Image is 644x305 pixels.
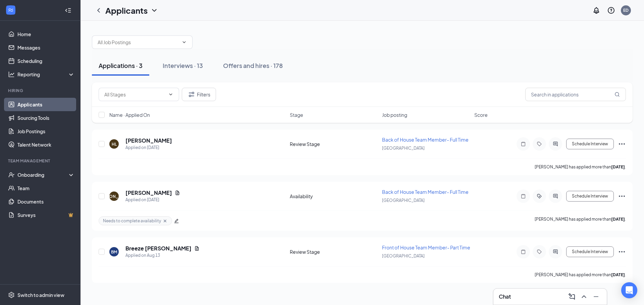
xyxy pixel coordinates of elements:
[566,191,614,202] button: Schedule Interview
[290,141,378,147] div: Review Stage
[551,249,559,254] svg: ActiveChat
[17,181,75,195] a: Team
[474,111,488,118] span: Score
[525,88,626,101] input: Search in applications
[566,246,614,257] button: Schedule Interview
[290,193,378,200] div: Availability
[382,137,469,143] span: Back of House Team Member- Full Time
[382,198,425,203] span: [GEOGRAPHIC_DATA]
[535,194,543,199] svg: ActiveTag
[592,293,600,301] svg: Minimize
[105,5,148,16] h1: Applicants
[112,141,117,147] div: HL
[618,192,626,200] svg: Ellipses
[623,7,629,13] div: ED
[568,293,576,301] svg: ComposeMessage
[65,7,71,14] svg: Collapse
[125,197,180,203] div: Applied on [DATE]
[103,218,161,224] span: Needs to complete availability
[187,90,196,98] svg: Filter
[8,292,15,298] svg: Settings
[290,248,378,255] div: Review Stage
[17,111,75,125] a: Sourcing Tools
[162,218,168,224] svg: Cross
[17,54,75,68] a: Scheduling
[182,88,216,101] button: Filter Filters
[111,249,117,255] div: BM
[17,98,75,111] a: Applicants
[17,125,75,138] a: Job Postings
[519,194,527,199] svg: Note
[17,208,75,222] a: SurveysCrown
[95,6,103,14] svg: ChevronLeft
[611,164,625,169] b: [DATE]
[611,272,625,277] b: [DATE]
[8,88,73,93] div: Hiring
[17,71,75,78] div: Reporting
[618,248,626,256] svg: Ellipses
[8,71,15,78] svg: Analysis
[611,217,625,222] b: [DATE]
[125,144,172,151] div: Applied on [DATE]
[519,141,527,147] svg: Note
[109,111,150,118] span: Name · Applied On
[17,138,75,151] a: Talent Network
[104,91,165,98] input: All Stages
[618,140,626,148] svg: Ellipses
[382,244,470,250] span: Front of House Team Member- Part Time
[97,194,131,199] div: [PERSON_NAME]
[290,111,303,118] span: Stage
[125,252,200,259] div: Applied on Aug 13
[17,41,75,54] a: Messages
[382,111,407,118] span: Job posting
[174,219,179,223] span: edit
[17,195,75,208] a: Documents
[99,61,143,70] div: Applications · 3
[519,249,527,254] svg: Note
[7,7,14,13] svg: WorkstreamLogo
[382,253,425,258] span: [GEOGRAPHIC_DATA]
[551,194,559,199] svg: ActiveChat
[614,92,620,97] svg: MagnifyingGlass
[580,293,588,301] svg: ChevronUp
[535,141,543,147] svg: Tag
[592,6,600,14] svg: Notifications
[591,291,601,302] button: Minimize
[8,158,73,164] div: Team Management
[223,61,283,70] div: Offers and hires · 178
[125,137,172,144] h5: [PERSON_NAME]
[168,92,173,97] svg: ChevronDown
[17,171,69,178] div: Onboarding
[382,189,469,195] span: Back of House Team Member- Full Time
[566,139,614,149] button: Schedule Interview
[8,171,15,178] svg: UserCheck
[579,291,589,302] button: ChevronUp
[163,61,203,70] div: Interviews · 13
[499,293,511,300] h3: Chat
[535,272,626,278] p: [PERSON_NAME] has applied more than .
[382,146,425,151] span: [GEOGRAPHIC_DATA]
[17,292,64,298] div: Switch to admin view
[194,246,200,251] svg: Document
[607,6,615,14] svg: QuestionInfo
[175,190,180,196] svg: Document
[150,6,158,14] svg: ChevronDown
[125,245,192,252] h5: Breeze [PERSON_NAME]
[535,249,543,254] svg: Tag
[535,216,626,225] p: [PERSON_NAME] has applied more than .
[551,141,559,147] svg: ActiveChat
[17,27,75,41] a: Home
[125,189,172,197] h5: [PERSON_NAME]
[181,40,187,45] svg: ChevronDown
[535,164,626,170] p: [PERSON_NAME] has applied more than .
[621,282,637,298] div: Open Intercom Messenger
[567,291,577,302] button: ComposeMessage
[98,39,179,46] input: All Job Postings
